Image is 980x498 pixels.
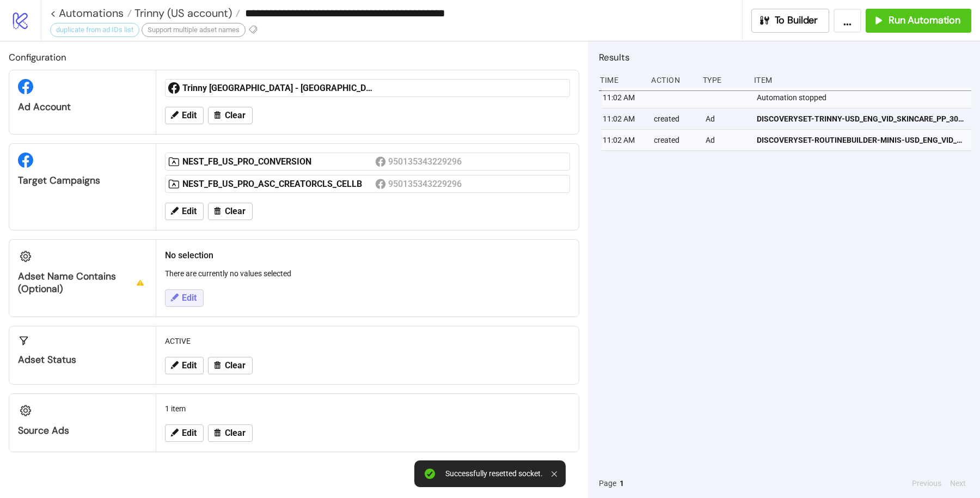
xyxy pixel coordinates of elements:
div: 950135343229296 [388,155,464,168]
button: Clear [208,107,253,124]
button: Clear [208,357,253,374]
button: Edit [165,203,204,220]
div: 11:02 AM [602,87,645,108]
button: To Builder [751,9,830,33]
button: 1 [616,477,627,489]
div: duplicate from ad IDs list [50,23,139,37]
div: NEST_FB_US_PRO_CONVERSION [182,156,375,168]
button: Edit [165,107,204,124]
button: Run Automation [866,9,971,33]
div: NEST_FB_US_PRO_ASC_CREATORCLS_CELLB [182,178,375,190]
button: Next [947,477,969,489]
div: Automation stopped [756,87,974,108]
h2: Configuration [9,50,579,64]
div: ACTIVE [161,331,574,351]
div: 11:02 AM [602,108,645,129]
div: Item [753,70,971,90]
div: Target Campaigns [18,174,147,187]
span: To Builder [775,14,818,27]
div: Time [599,70,642,90]
button: Edit [165,424,204,442]
span: Run Automation [889,14,960,27]
span: DISCOVERYSET-TRINNY-USD_ENG_VID_SKINCARE_PP_30012025_CC_SC7_USP9_TL_ [757,113,966,125]
button: Clear [208,203,253,220]
div: created [653,108,696,129]
span: Edit [182,111,197,120]
span: Clear [225,361,246,371]
div: Ad Account [18,101,147,113]
span: Clear [225,207,246,216]
span: Edit [182,428,197,438]
div: Action [650,70,694,90]
div: created [653,130,696,150]
button: Edit [165,289,204,307]
button: Previous [909,477,945,489]
div: Support multiple adset names [142,23,246,37]
span: Clear [225,111,246,120]
div: Type [702,70,745,90]
a: < Automations [50,8,132,19]
div: Ad [705,130,748,150]
button: Edit [165,357,204,374]
span: DISCOVERYSET-ROUTINEBUILDER-MINIS-USD_ENG_VID_SKINCARE_PP_24012025_CC_None_None_TL_ [757,134,966,146]
span: Trinny (US account) [132,6,232,20]
div: Adset Status [18,354,147,366]
span: Clear [225,428,246,438]
span: Edit [182,361,197,371]
div: 1 item [161,398,574,419]
div: Ad [705,108,748,129]
span: Edit [182,207,197,216]
a: Trinny (US account) [132,8,240,19]
a: DISCOVERYSET-ROUTINEBUILDER-MINIS-USD_ENG_VID_SKINCARE_PP_24012025_CC_None_None_TL_ [757,130,966,150]
a: DISCOVERYSET-TRINNY-USD_ENG_VID_SKINCARE_PP_30012025_CC_SC7_USP9_TL_ [757,108,966,129]
button: ... [834,9,861,33]
div: Trinny [GEOGRAPHIC_DATA] - [GEOGRAPHIC_DATA] [182,82,375,94]
h2: No selection [165,248,570,262]
div: Successfully resetted socket. [445,469,543,478]
h2: Results [599,50,971,64]
p: There are currently no values selected [165,268,570,280]
div: Source Ads [18,424,147,437]
div: 11:02 AM [602,130,645,150]
div: Adset Name contains (optional) [18,270,147,295]
span: Edit [182,293,197,303]
button: Clear [208,424,253,442]
div: 950135343229296 [388,177,464,191]
span: Page [599,477,616,489]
